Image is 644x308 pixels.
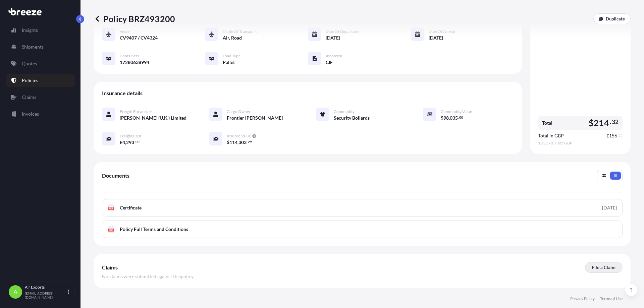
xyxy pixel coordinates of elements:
span: , [449,116,450,120]
span: CIF [326,59,333,66]
span: 4 [122,140,125,145]
span: Security Bollards [334,115,370,121]
text: PDF [109,229,113,231]
span: 303 [238,140,247,145]
a: Invoices [6,107,75,121]
span: Pallet [223,59,235,66]
a: Privacy Policy [570,296,595,301]
span: 156 [609,133,617,138]
span: 32 [612,120,619,124]
span: 55 [619,134,623,136]
span: . [458,116,459,119]
span: 214 [594,119,609,127]
span: Commodity Value [441,109,472,114]
a: PDFCertificate[DATE] [102,199,623,217]
p: Claims [22,94,36,101]
span: No claims were submitted against this policy . [102,273,194,280]
span: CV9407 / CV4324 [120,35,158,41]
span: Certificate [120,204,142,211]
a: Quotes [6,57,75,70]
span: £ [120,140,122,145]
span: 98 [443,116,449,120]
span: Air, Road [223,35,242,41]
span: 29 [248,141,252,143]
span: £ [606,133,609,138]
span: Incoterm [326,53,342,59]
span: Documents [102,172,129,179]
span: Policy Full Terms and Conditions [120,226,188,233]
a: Policies [6,74,75,87]
span: Insurance details [102,90,143,97]
span: $ [227,140,229,145]
a: Terms of Use [600,296,623,301]
span: Load Type [223,53,240,59]
span: 17280638994 [120,59,149,66]
span: Commodity [334,109,355,114]
a: File a Claim [585,262,623,273]
span: . [610,120,611,124]
span: Freight Forwarder [120,109,152,114]
span: Insured Value [227,133,251,139]
span: [DATE] [429,35,443,41]
p: Policy BRZ493200 [94,13,175,24]
span: . [247,141,248,143]
p: Insights [22,27,38,34]
p: Shipments [22,44,44,50]
span: 00 [136,141,140,143]
span: Claims [102,264,118,271]
span: A [13,289,17,295]
span: Cargo Owner [227,109,251,114]
span: Total [542,120,552,126]
p: Invoices [22,111,39,117]
p: File a Claim [592,264,615,271]
span: , [125,140,126,145]
a: Insights [6,23,75,37]
span: 1 USD = 0.7305 GBP [538,140,623,146]
text: PDF [109,207,113,210]
a: Duplicate [593,13,631,24]
a: Claims [6,90,75,104]
span: $ [441,116,443,120]
span: [DATE] [326,35,340,41]
span: 035 [450,116,458,120]
span: . [135,141,135,143]
span: 293 [126,140,134,145]
p: Quotes [22,60,37,67]
span: 114 [229,140,237,145]
span: . [618,134,618,136]
p: Air Exports [25,285,66,290]
p: Policies [22,77,38,84]
span: $ [589,119,594,127]
span: , [237,140,238,145]
span: Frontier [PERSON_NAME] [227,115,283,121]
span: 00 [459,116,463,119]
a: PDFPolicy Full Terms and Conditions [102,221,623,238]
div: [DATE] [602,204,617,211]
a: Shipments [6,40,75,54]
p: [EMAIL_ADDRESS][DOMAIN_NAME] [25,291,66,299]
span: Freight Cost [120,133,141,139]
p: Duplicate [606,15,625,22]
span: Containers [120,53,139,59]
span: [PERSON_NAME] (U.K.) Limited [120,115,186,121]
span: Total in GBP [538,132,564,139]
